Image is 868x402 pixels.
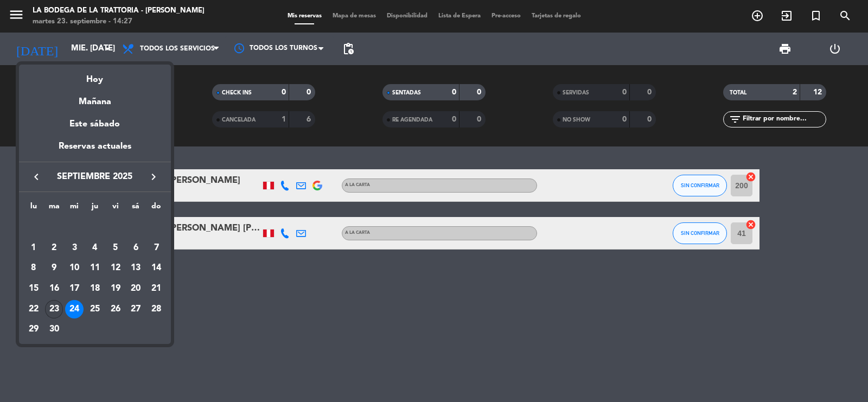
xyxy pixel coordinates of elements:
[147,279,165,298] div: 21
[106,279,125,298] div: 19
[105,200,126,217] th: viernes
[30,170,43,183] i: keyboard_arrow_left
[126,200,146,217] th: sábado
[86,300,104,318] div: 25
[105,238,126,258] td: 5 de septiembre de 2025
[86,259,104,277] div: 11
[23,217,167,238] td: SEP.
[19,87,171,109] div: Mañana
[64,200,85,217] th: miércoles
[19,109,171,139] div: Este sábado
[126,300,145,318] div: 27
[126,239,145,257] div: 6
[45,239,63,257] div: 2
[19,65,171,87] div: Hoy
[44,258,65,279] td: 9 de septiembre de 2025
[23,320,44,340] td: 29 de septiembre de 2025
[144,170,163,184] button: keyboard_arrow_right
[126,279,145,298] div: 20
[64,258,85,279] td: 10 de septiembre de 2025
[44,299,65,320] td: 23 de septiembre de 2025
[146,238,167,258] td: 7 de septiembre de 2025
[85,238,105,258] td: 4 de septiembre de 2025
[24,320,43,339] div: 29
[105,278,126,299] td: 19 de septiembre de 2025
[86,239,104,257] div: 4
[65,300,84,318] div: 24
[44,238,65,258] td: 2 de septiembre de 2025
[85,278,105,299] td: 18 de septiembre de 2025
[46,170,144,184] span: septiembre 2025
[24,259,43,277] div: 8
[64,238,85,258] td: 3 de septiembre de 2025
[23,200,44,217] th: lunes
[44,278,65,299] td: 16 de septiembre de 2025
[19,139,171,162] div: Reservas actuales
[44,320,65,340] td: 30 de septiembre de 2025
[23,278,44,299] td: 15 de septiembre de 2025
[45,300,63,318] div: 23
[24,300,43,318] div: 22
[23,299,44,320] td: 22 de septiembre de 2025
[86,279,104,298] div: 18
[85,258,105,279] td: 11 de septiembre de 2025
[126,299,146,320] td: 27 de septiembre de 2025
[146,278,167,299] td: 21 de septiembre de 2025
[105,258,126,279] td: 12 de septiembre de 2025
[24,279,43,298] div: 15
[147,259,165,277] div: 14
[45,320,63,339] div: 30
[23,258,44,279] td: 8 de septiembre de 2025
[106,259,125,277] div: 12
[65,239,84,257] div: 3
[85,200,105,217] th: jueves
[106,300,125,318] div: 26
[105,299,126,320] td: 26 de septiembre de 2025
[106,239,125,257] div: 5
[126,259,145,277] div: 13
[126,238,146,258] td: 6 de septiembre de 2025
[65,259,84,277] div: 10
[126,258,146,279] td: 13 de septiembre de 2025
[147,239,165,257] div: 7
[126,278,146,299] td: 20 de septiembre de 2025
[44,200,65,217] th: martes
[147,170,160,183] i: keyboard_arrow_right
[146,299,167,320] td: 28 de septiembre de 2025
[146,258,167,279] td: 14 de septiembre de 2025
[64,299,85,320] td: 24 de septiembre de 2025
[64,278,85,299] td: 17 de septiembre de 2025
[23,238,44,258] td: 1 de septiembre de 2025
[147,300,165,318] div: 28
[45,259,63,277] div: 9
[27,170,46,184] button: keyboard_arrow_left
[146,200,167,217] th: domingo
[85,299,105,320] td: 25 de septiembre de 2025
[24,239,43,257] div: 1
[45,279,63,298] div: 16
[65,279,84,298] div: 17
